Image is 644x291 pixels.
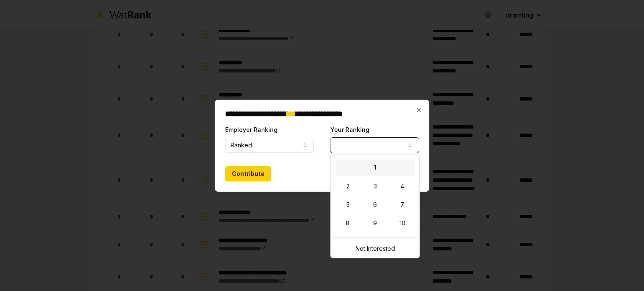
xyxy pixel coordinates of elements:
[373,201,377,209] span: 6
[374,163,376,172] span: 1
[400,201,404,209] span: 7
[373,219,377,227] span: 9
[374,182,377,191] span: 3
[346,182,350,191] span: 2
[400,219,405,227] span: 10
[346,201,350,209] span: 5
[225,126,278,133] label: Employer Ranking
[400,182,404,191] span: 4
[346,219,350,227] span: 8
[356,245,395,253] span: Not Interested
[330,126,369,133] label: Your Ranking
[225,166,271,181] button: Contribute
